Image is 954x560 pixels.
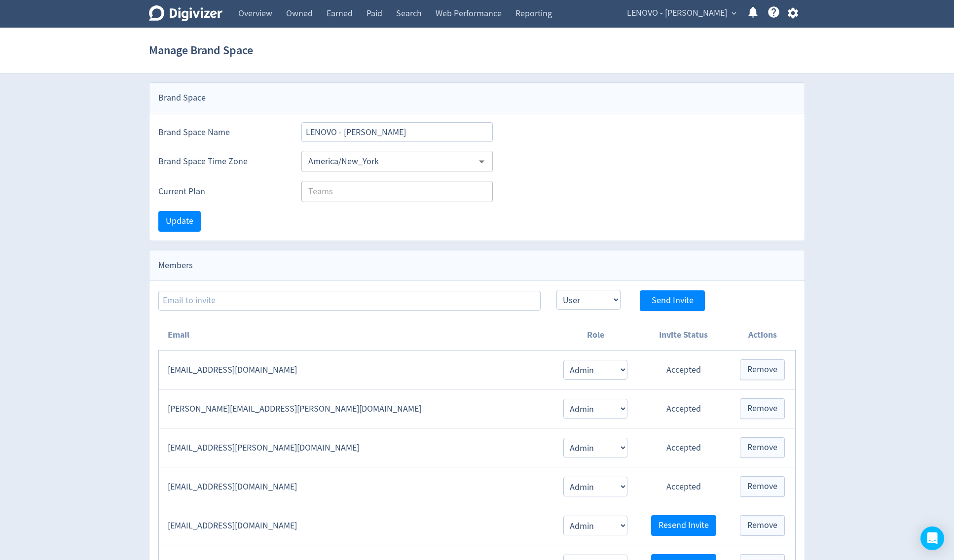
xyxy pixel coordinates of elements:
[159,320,553,350] th: Email
[159,428,553,467] td: [EMAIL_ADDRESS][PERSON_NAME][DOMAIN_NAME]
[730,320,795,350] th: Actions
[651,515,716,536] button: Resend Invite
[166,217,193,226] span: Update
[747,482,777,491] span: Remove
[740,515,785,536] button: Remove
[149,35,253,66] h1: Manage Brand Space
[158,211,201,232] button: Update
[159,506,553,545] td: [EMAIL_ADDRESS][DOMAIN_NAME]
[301,122,493,142] input: Brand Space
[637,467,730,506] td: Accepted
[920,526,944,550] div: Open Intercom Messenger
[740,398,785,419] button: Remove
[747,443,777,452] span: Remove
[740,359,785,380] button: Remove
[637,389,730,428] td: Accepted
[149,83,805,113] div: Brand Space
[159,389,553,428] td: [PERSON_NAME][EMAIL_ADDRESS][PERSON_NAME][DOMAIN_NAME]
[158,155,286,168] label: Brand Space Time Zone
[637,320,730,350] th: Invite Status
[640,290,705,311] button: Send Invite
[747,365,777,374] span: Remove
[158,126,286,139] label: Brand Space Name
[652,296,694,305] span: Send Invite
[730,9,738,18] span: expand_more
[474,154,489,169] button: Open
[747,404,777,413] span: Remove
[747,521,777,530] span: Remove
[627,5,727,21] span: LENOVO - [PERSON_NAME]
[304,154,474,169] input: Select Timezone
[637,350,730,389] td: Accepted
[624,5,739,21] button: LENOVO - [PERSON_NAME]
[159,350,553,389] td: [EMAIL_ADDRESS][DOMAIN_NAME]
[158,291,541,311] input: Email to invite
[159,467,553,506] td: [EMAIL_ADDRESS][DOMAIN_NAME]
[740,437,785,458] button: Remove
[740,476,785,497] button: Remove
[659,521,709,530] span: Resend Invite
[553,320,637,350] th: Role
[149,250,805,281] div: Members
[637,428,730,467] td: Accepted
[158,185,286,198] label: Current Plan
